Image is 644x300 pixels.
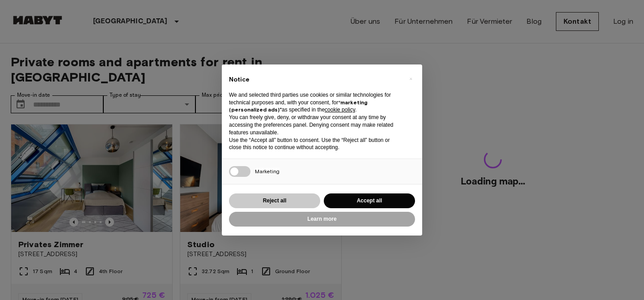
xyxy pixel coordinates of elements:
button: Close this notice [403,72,418,86]
button: Reject all [229,193,320,208]
button: Accept all [324,193,415,208]
p: We and selected third parties use cookies or similar technologies for technical purposes and, wit... [229,91,401,114]
strong: “marketing (personalized ads)” [229,99,368,113]
span: Marketing [255,168,280,175]
p: Use the “Accept all” button to consent. Use the “Reject all” button or close this notice to conti... [229,137,401,152]
a: cookie policy [325,107,355,113]
p: You can freely give, deny, or withdraw your consent at any time by accessing the preferences pane... [229,114,401,136]
h2: Notice [229,75,401,84]
button: Learn more [229,212,415,227]
span: × [409,73,412,84]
